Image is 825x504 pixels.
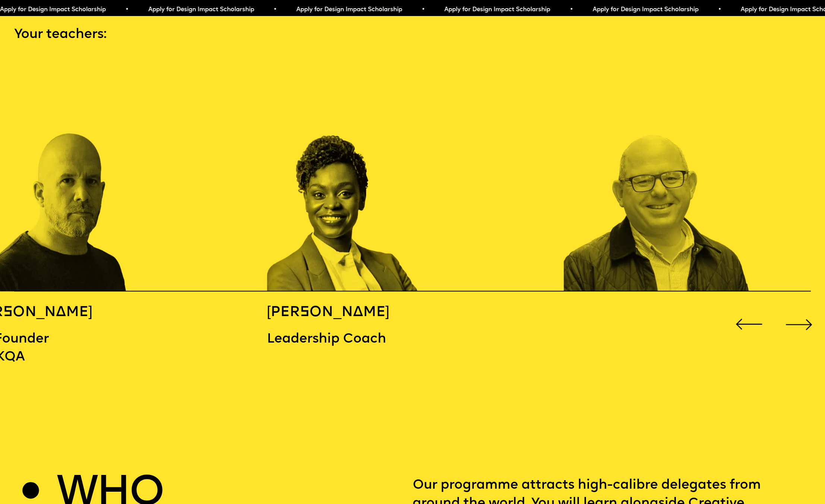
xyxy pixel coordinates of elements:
div: Previous slide [733,308,766,341]
div: 9 / 16 [564,60,762,292]
div: Next slide [783,308,816,341]
h5: [PERSON_NAME] [267,304,415,322]
span: • [422,7,425,13]
span: • [273,7,277,13]
span: • [570,7,573,13]
p: Leadership Coach [267,330,415,349]
div: 8 / 16 [267,60,465,292]
p: Your teachers: [14,26,810,44]
span: • [125,7,129,13]
span: • [718,7,721,13]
